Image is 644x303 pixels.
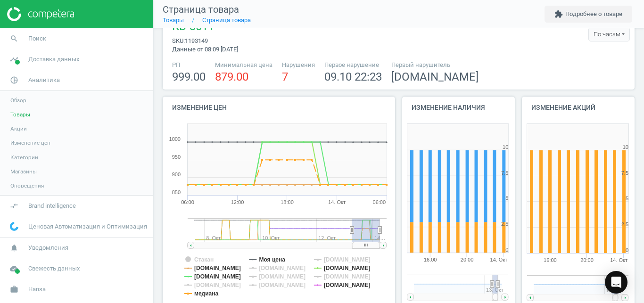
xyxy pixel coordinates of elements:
span: Магазины [10,168,37,175]
span: Hansa [28,285,46,294]
tspan: [DOMAIN_NAME] [324,273,371,280]
span: Аналитика [28,76,60,84]
span: Минимальная цена [215,61,272,69]
tspan: [DOMAIN_NAME] [259,282,305,288]
span: Доставка данных [28,55,79,64]
span: 09.10 22:23 [324,70,382,83]
tspan: медиана [194,290,218,297]
span: Нарушения [282,61,315,69]
span: 7 [282,70,288,83]
h4: Изменение цен [163,97,395,119]
span: Страница товара [163,4,239,15]
text: 06:00 [181,199,194,205]
tspan: [DOMAIN_NAME] [194,282,241,288]
span: 999.00 [172,70,206,83]
text: 7.5 [621,170,628,176]
span: Изменение цен [10,139,50,147]
span: Ценовая Автоматизация и Оптимизация [28,222,147,231]
text: 20:00 [580,257,594,263]
span: sku : [172,37,185,44]
span: РП [172,61,206,69]
text: 16:00 [424,257,437,263]
text: 850 [172,189,181,195]
text: 10 [623,144,628,150]
tspan: [DOMAIN_NAME] [324,265,371,271]
i: notifications [5,239,23,257]
a: Товары [163,16,184,24]
text: 7.5 [501,170,508,176]
tspan: [DOMAIN_NAME] [194,273,241,280]
text: 950 [172,154,181,160]
text: 1000 [169,136,181,142]
div: Open Intercom Messenger [605,271,627,294]
tspan: [DOMAIN_NAME] [324,282,371,288]
tspan: 14… [374,235,385,241]
span: Свежесть данных [28,264,80,273]
text: 2.5 [621,221,628,227]
span: KD 3011 [172,19,238,37]
tspan: Стакан [194,256,214,263]
text: 16:00 [544,257,557,263]
tspan: 13. Окт [486,287,504,293]
span: Оповещения [10,182,44,189]
span: Данные от 08:09 [DATE] [172,46,238,53]
span: Товары [10,111,30,118]
a: Страница товара [202,16,251,24]
tspan: 14. Окт [610,257,627,263]
tspan: [DOMAIN_NAME] [324,256,371,263]
text: 20:00 [461,257,474,263]
span: Акции [10,125,27,132]
span: 1193149 [185,37,208,44]
i: search [5,30,23,48]
span: Уведомления [28,244,68,252]
text: 0 [626,247,628,253]
text: 5 [626,196,628,201]
tspan: 14. Окт [490,257,508,263]
text: 0 [505,247,508,253]
text: 10 [503,144,508,150]
span: Обзор [10,97,26,104]
img: wGWNvw8QSZomAAAAABJRU5ErkJggg== [10,222,18,231]
span: Категории [10,154,38,161]
h4: Изменение акций [522,97,635,119]
i: timeline [5,50,23,68]
button: extensionПодробнее о товаре [545,6,632,23]
text: 900 [172,172,181,177]
i: cloud_done [5,260,23,278]
tspan: [DOMAIN_NAME] [194,265,241,271]
span: Поиск [28,34,46,43]
text: 5 [505,196,508,201]
text: 18:00 [281,199,294,205]
tspan: [DOMAIN_NAME] [259,273,305,280]
text: 12:00 [231,199,244,205]
i: compare_arrows [5,197,23,215]
span: [DOMAIN_NAME] [391,70,479,83]
h4: Изменение наличия [402,97,515,119]
text: 06:00 [373,199,386,205]
tspan: Моя цена [259,256,285,263]
span: Первое нарушение [324,61,382,69]
i: pie_chart_outlined [5,71,23,89]
span: Brand intelligence [28,202,76,210]
img: ajHJNr6hYgQAAAAASUVORK5CYII= [7,7,74,21]
span: Первый нарушитель [391,61,479,69]
div: По часам [588,27,630,41]
tspan: [DOMAIN_NAME] [259,265,305,271]
tspan: 14. Окт [328,199,346,205]
span: 879.00 [215,70,248,83]
i: work [5,280,23,298]
i: extension [554,10,563,18]
text: 2.5 [501,221,508,227]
